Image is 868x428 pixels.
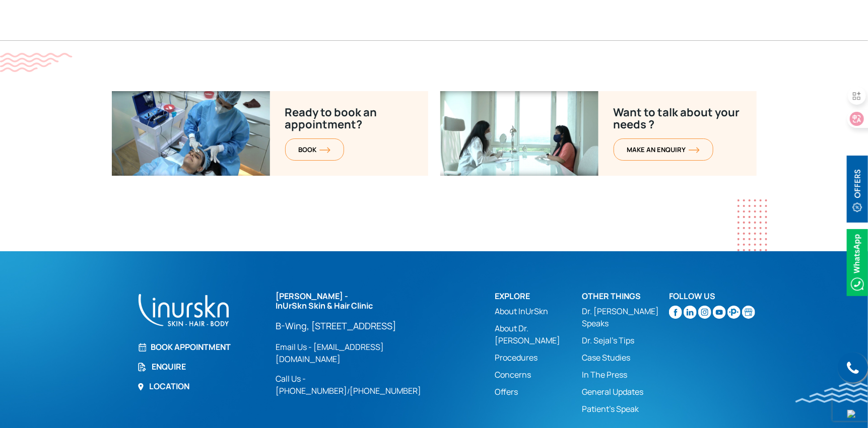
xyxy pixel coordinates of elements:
a: Whatsappicon [847,256,868,267]
a: Enquire [137,361,264,373]
h2: Follow Us [669,292,756,301]
a: In The Press [582,369,669,381]
img: inurskn-footer-logo [137,292,230,328]
a: Location [137,380,264,392]
a: Dr. [PERSON_NAME] Speaks [582,305,669,329]
a: [PHONE_NUMBER] [350,385,422,396]
a: Case Studies [582,351,669,364]
img: up-blue-arrow.svg [847,410,855,418]
a: Book Appointment [137,341,264,353]
a: Dr. Sejal's Tips [582,334,669,346]
div: / [276,292,483,397]
span: BOOK [299,145,330,154]
img: bluewave [795,383,868,403]
img: facebook [669,306,682,319]
img: linkedin [684,306,697,319]
img: orange-arrow [689,147,700,153]
img: dotes1 [738,199,767,251]
a: Patient’s Speak [582,403,669,415]
p: Want to talk about your needs ? [614,106,742,130]
img: Ready-to-book [440,91,598,176]
img: sejal-saheta-dermatologist [727,306,741,319]
p: Ready to book an appointment? [285,106,413,130]
img: Whatsappicon [847,229,868,296]
img: Book Appointment [137,343,146,352]
h2: Explore [495,292,582,301]
a: Call Us - [PHONE_NUMBER] [276,373,348,396]
h2: [PERSON_NAME] - InUrSkn Skin & Hair Clinic [276,292,443,311]
a: Procedures [495,351,582,364]
a: About Dr. [PERSON_NAME] [495,322,582,346]
a: Offers [495,386,582,398]
img: Enquire [137,362,147,372]
img: instagram [698,306,711,319]
span: MAKE AN enquiry [627,145,700,154]
img: youtube [713,306,726,319]
a: Concerns [495,369,582,381]
a: General Updates [582,386,669,398]
img: Want-to-talk-about [112,91,270,176]
img: orange-arrow [319,147,330,153]
a: Email Us - [EMAIL_ADDRESS][DOMAIN_NAME] [276,341,443,365]
img: offerBt [847,156,868,223]
img: Skin-and-Hair-Clinic [742,306,755,319]
a: BOOKorange-arrow [285,138,344,161]
h2: Other Things [582,292,669,301]
a: MAKE AN enquiryorange-arrow [614,138,713,161]
a: About InUrSkn [495,305,582,317]
img: Location [137,383,145,391]
a: B-Wing, [STREET_ADDRESS] [276,320,443,332]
